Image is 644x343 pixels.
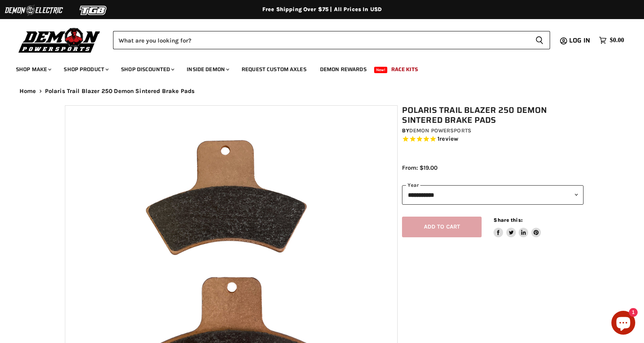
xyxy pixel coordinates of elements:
[45,88,195,95] span: Polaris Trail Blazer 250 Demon Sintered Brake Pads
[236,61,312,78] a: Request Custom Axles
[113,31,550,49] form: Product
[494,217,541,238] aside: Share this:
[374,67,388,73] span: New!
[385,61,424,78] a: Race Kits
[595,35,628,46] a: $0.00
[402,126,584,135] div: by
[609,311,638,337] inbox-online-store-chat: Shopify online store chat
[115,61,179,78] a: Shop Discounted
[494,217,522,223] span: Share this:
[4,6,640,13] div: Free Shipping Over $75 | All Prices In USD
[10,61,56,78] a: Shop Make
[402,105,584,125] h1: Polaris Trail Blazer 250 Demon Sintered Brake Pads
[58,61,113,78] a: Shop Product
[314,61,373,78] a: Demon Rewards
[113,31,529,49] input: Search
[20,88,36,95] a: Home
[437,136,458,143] span: 1 reviews
[64,3,123,18] img: TGB Logo 2
[181,61,234,78] a: Inside Demon
[4,88,640,95] nav: Breadcrumbs
[610,37,624,44] span: $0.00
[409,127,471,134] a: Demon Powersports
[569,35,590,45] span: Log in
[402,135,584,143] span: Rated 5.0 out of 5 stars 1 reviews
[566,37,595,44] a: Log in
[402,164,437,171] span: From: $19.00
[529,31,550,49] button: Search
[10,58,622,78] ul: Main menu
[4,3,64,18] img: Demon Electric Logo 2
[402,185,584,205] select: year
[439,136,458,143] span: review
[16,26,103,54] img: Demon Powersports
